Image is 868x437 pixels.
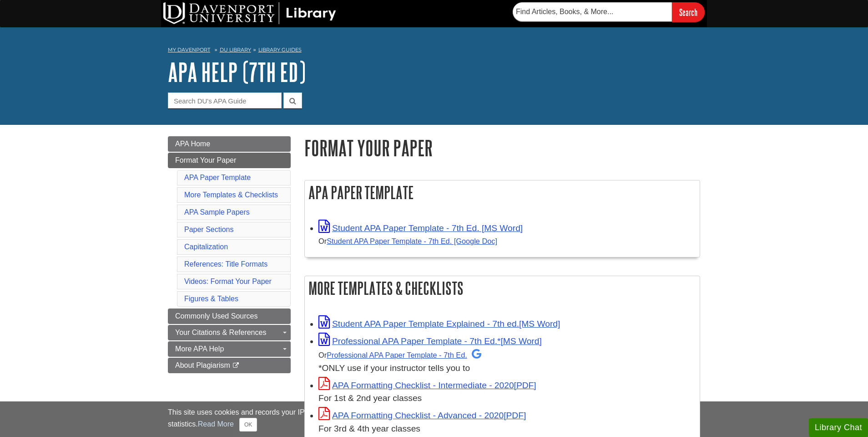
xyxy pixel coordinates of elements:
[318,223,523,233] a: Link opens in new window
[184,243,228,251] a: Capitalization
[168,44,700,58] nav: breadcrumb
[168,153,291,168] a: Format Your Paper
[184,226,234,233] a: Paper Sections
[513,2,705,22] form: Searches DU Library's articles, books, and more
[168,58,306,86] a: APA Help (7th Ed)
[305,276,700,300] h2: More Templates & Checklists
[318,336,542,346] a: Link opens in new window
[809,418,868,437] button: Library Chat
[327,351,481,359] a: Professional APA Paper Template - 7th Ed.
[318,348,695,375] div: *ONLY use if your instructor tells you to
[318,411,526,420] a: Link opens in new window
[168,46,210,54] a: My Davenport
[184,278,272,285] a: Videos: Format Your Paper
[175,140,210,148] span: APA Home
[318,392,695,405] div: For 1st & 2nd year classes
[513,2,672,21] input: Find Articles, Books, & More...
[175,361,230,369] span: About Plagiarism
[168,308,291,324] a: Commonly Used Sources
[318,422,695,436] div: For 3rd & 4th year classes
[184,208,250,216] a: APA Sample Papers
[184,174,251,181] a: APA Paper Template
[258,46,302,53] a: Library Guides
[327,237,497,245] a: Student APA Paper Template - 7th Ed. [Google Doc]
[318,237,497,245] small: Or
[220,46,251,53] a: DU Library
[168,136,291,152] a: APA Home
[304,136,700,159] h1: Format Your Paper
[168,325,291,340] a: Your Citations & References
[318,380,536,390] a: Link opens in new window
[175,345,224,353] span: More APA Help
[318,319,560,329] a: Link opens in new window
[175,312,257,320] span: Commonly Used Sources
[168,341,291,357] a: More APA Help
[175,329,266,336] span: Your Citations & References
[305,180,700,205] h2: APA Paper Template
[175,156,236,164] span: Format Your Paper
[232,363,240,369] i: This link opens in a new window
[198,420,234,428] a: Read More
[168,136,291,373] div: Guide Page Menu
[672,2,705,22] input: Search
[168,93,282,108] input: Search DU's APA Guide
[184,260,267,268] a: References: Title Formats
[318,351,481,359] small: Or
[239,418,257,432] button: Close
[168,358,291,373] a: About Plagiarism
[163,2,336,24] img: DU Library
[184,191,278,199] a: More Templates & Checklists
[184,295,238,303] a: Figures & Tables
[168,407,700,432] div: This site uses cookies and records your IP address for usage statistics. Additionally, we use Goo...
